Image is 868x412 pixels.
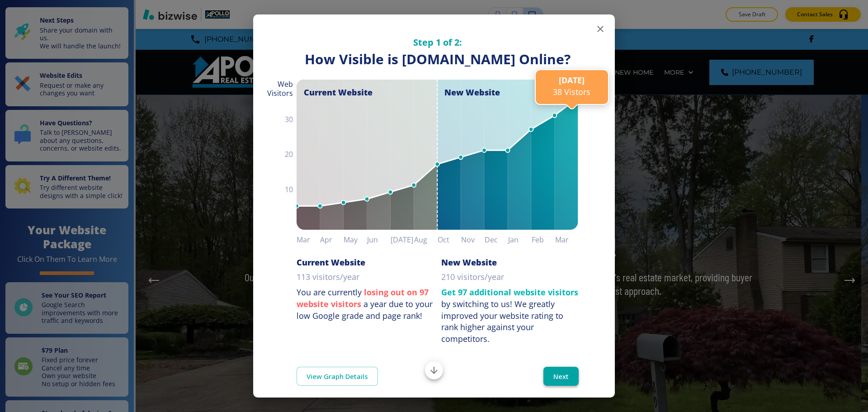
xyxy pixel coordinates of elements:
[297,257,365,268] h6: Current Website
[297,367,378,386] a: View Graph Details
[391,233,414,246] h6: [DATE]
[441,298,563,344] div: We greatly improved your website rating to rank higher against your competitors.
[344,233,367,246] h6: May
[441,271,504,283] p: 210 visitors/year
[425,361,443,379] button: Scroll to bottom
[508,233,532,246] h6: Jan
[320,233,344,246] h6: Apr
[441,287,579,345] p: by switching to us!
[441,287,578,298] strong: Get 97 additional website visitors
[414,233,438,246] h6: Aug
[297,287,429,309] strong: losing out on 97 website visitors
[461,233,485,246] h6: Nov
[555,233,579,246] h6: Mar
[485,233,508,246] h6: Dec
[297,233,320,246] h6: Mar
[438,233,461,246] h6: Oct
[367,233,391,246] h6: Jun
[297,271,359,283] p: 113 visitors/year
[543,367,579,386] button: Next
[532,233,555,246] h6: Feb
[441,257,497,268] h6: New Website
[297,287,434,322] p: You are currently a year due to your low Google grade and page rank!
